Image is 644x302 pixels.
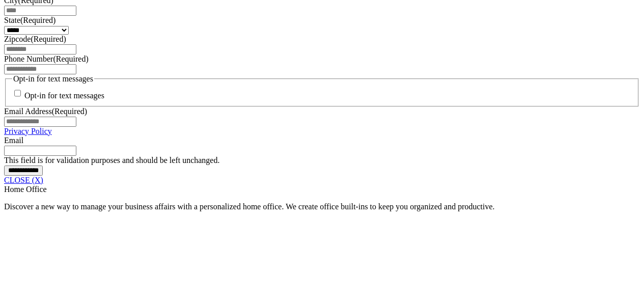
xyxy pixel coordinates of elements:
a: CLOSE (X) [4,176,43,184]
span: (Required) [20,16,55,24]
label: Email Address [4,107,87,116]
label: Zipcode [4,35,66,43]
span: Home Office [4,185,47,194]
label: Phone Number [4,54,89,63]
label: Opt-in for text messages [24,92,104,100]
span: (Required) [31,35,66,43]
label: State [4,16,55,24]
span: (Required) [53,54,88,63]
a: Privacy Policy [4,127,52,135]
div: This field is for validation purposes and should be left unchanged. [4,156,640,165]
label: Email [4,136,23,145]
p: Discover a new way to manage your business affairs with a personalized home office. We create off... [4,202,640,211]
legend: Opt-in for text messages [12,74,94,84]
span: (Required) [52,107,87,116]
